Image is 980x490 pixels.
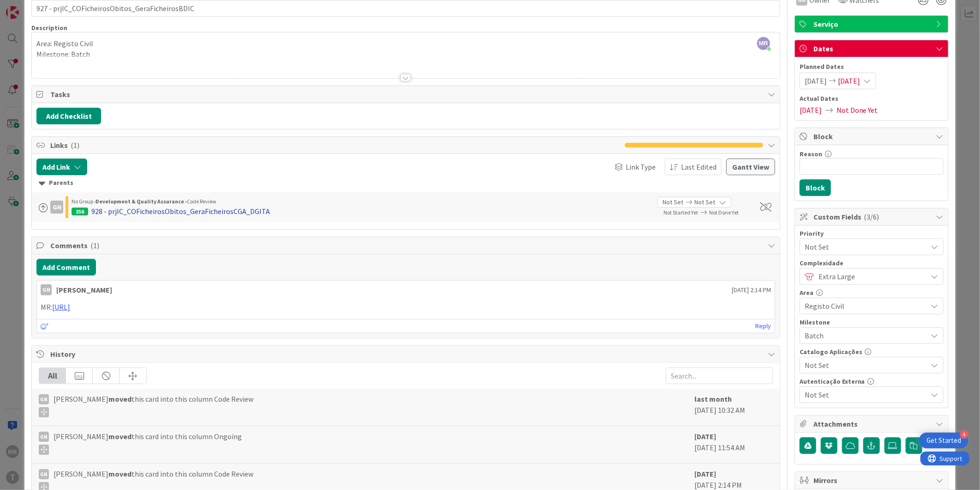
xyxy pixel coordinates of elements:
[694,431,773,459] div: [DATE] 11:54 AM
[694,197,715,207] span: Not Set
[805,388,923,401] span: Not Set
[187,198,216,205] span: Code Review
[91,206,270,217] div: 928 - prjIC_COFicheirosObitos_GeraFicheirosCGA_DGITA
[694,432,716,441] b: [DATE]
[732,285,771,295] span: [DATE] 2:14 PM
[694,393,773,421] div: [DATE] 10:32 AM
[726,159,775,175] button: Gantt View
[41,284,52,295] div: GN
[90,241,99,250] span: ( 1 )
[926,436,961,445] div: Get Started
[31,24,67,32] span: Description
[108,432,131,441] b: moved
[800,230,944,237] div: Priority
[19,1,42,12] span: Support
[39,178,773,188] div: Parents
[805,359,923,372] span: Not Set
[108,469,131,478] b: moved
[96,198,187,205] b: Development & Quality Assurance ›
[665,159,722,175] button: Last Edited
[813,131,932,142] span: Block
[805,300,923,312] span: Registo Civil
[50,201,63,214] div: GN
[800,94,944,104] span: Actual Dates
[709,209,739,216] span: Not Done Yet
[805,240,923,253] span: Not Set
[50,240,763,251] span: Comments
[805,75,827,86] span: [DATE]
[36,259,96,276] button: Add Comment
[800,260,944,266] div: Complexidade
[800,62,944,72] span: Planned Dates
[36,38,775,49] p: Area: Registo Civil
[50,89,763,100] span: Tasks
[56,284,112,295] div: [PERSON_NAME]
[800,319,944,325] div: Milestone
[39,368,66,384] div: All
[813,418,932,429] span: Attachments
[919,433,968,448] div: Open Get Started checklist, remaining modules: 4
[864,212,879,221] span: ( 3/6 )
[800,378,944,385] div: Autenticação Externa
[39,394,49,404] div: GN
[813,211,932,222] span: Custom Fields
[800,349,944,355] div: Catalogo Aplicações
[755,320,771,332] a: Reply
[666,367,773,384] input: Search...
[50,349,763,360] span: History
[36,159,87,175] button: Add Link
[960,430,968,439] div: 4
[800,104,822,116] span: [DATE]
[39,469,49,479] div: GN
[663,197,683,207] span: Not Set
[800,150,822,158] label: Reason
[50,140,620,151] span: Links
[52,302,70,312] a: [URL]
[71,141,79,150] span: ( 1 )
[54,393,253,417] span: [PERSON_NAME] this card into this column Code Review
[694,469,716,478] b: [DATE]
[757,37,770,50] span: MR
[838,75,860,86] span: [DATE]
[626,161,656,172] span: Link Type
[39,432,49,442] div: GN
[813,43,932,54] span: Dates
[800,289,944,296] div: Area
[813,18,932,30] span: Serviço
[108,394,131,404] b: moved
[36,49,775,60] p: Milestone: Batch
[837,104,878,116] span: Not Done Yet
[800,179,831,196] button: Block
[681,161,717,172] span: Last Edited
[813,475,932,486] span: Mirrors
[41,302,771,312] p: MR:
[694,394,732,404] b: last month
[663,209,698,216] span: Not Started Yet
[72,208,88,215] div: 356
[819,270,923,283] span: Extra Large
[54,431,242,455] span: [PERSON_NAME] this card into this column Ongoing
[36,108,101,124] button: Add Checklist
[72,198,96,205] span: No Group ›
[805,329,923,342] span: Batch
